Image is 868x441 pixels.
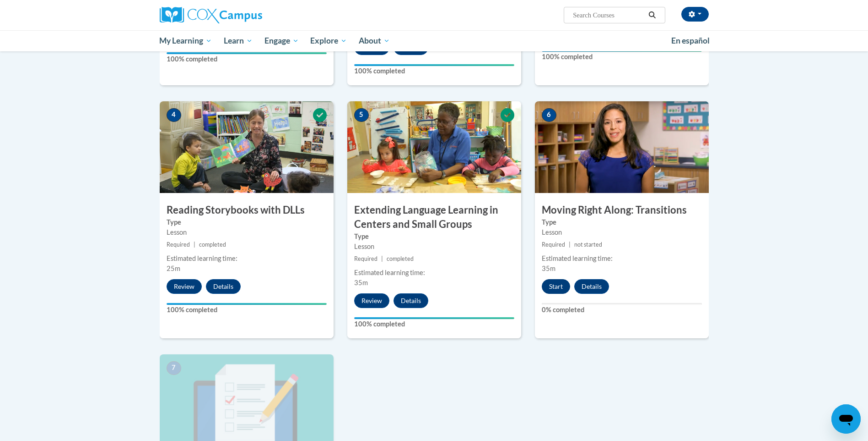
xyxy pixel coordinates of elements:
[354,319,514,329] label: 100% completed
[167,303,327,305] div: Your progress
[167,241,190,248] span: Required
[167,108,181,122] span: 4
[831,404,861,434] iframe: Button to launch messaging window
[154,30,218,51] a: My Learning
[146,30,722,51] div: Main menu
[224,35,253,46] span: Learn
[354,317,514,319] div: Your progress
[304,30,353,51] a: Explore
[206,279,241,294] button: Details
[159,35,212,46] span: My Learning
[574,241,602,248] span: not started
[354,279,368,287] span: 35m
[665,31,716,50] a: En español
[542,217,702,227] label: Type
[354,232,514,242] label: Type
[542,279,570,294] button: Start
[354,242,514,252] div: Lesson
[167,265,180,272] span: 25m
[167,217,327,227] label: Type
[354,108,369,122] span: 5
[160,7,334,23] a: Cox Campus
[381,255,383,262] span: |
[264,35,299,46] span: Engage
[354,64,514,66] div: Your progress
[167,52,327,54] div: Your progress
[354,255,377,262] span: Required
[167,54,327,64] label: 100% completed
[535,101,709,193] img: Course Image
[681,7,709,22] button: Account Settings
[218,30,259,51] a: Learn
[354,293,389,308] button: Review
[199,241,226,248] span: completed
[167,254,327,264] div: Estimated learning time:
[387,255,414,262] span: completed
[542,52,702,62] label: 100% completed
[535,203,709,217] h3: Moving Right Along: Transitions
[160,203,334,217] h3: Reading Storybooks with DLLs
[542,265,555,272] span: 35m
[167,227,327,237] div: Lesson
[167,361,181,375] span: 7
[160,7,262,23] img: Cox Campus
[671,36,710,45] span: En español
[542,305,702,315] label: 0% completed
[569,241,571,248] span: |
[167,279,202,294] button: Review
[194,241,195,248] span: |
[160,101,334,193] img: Course Image
[347,101,521,193] img: Course Image
[359,35,390,46] span: About
[645,10,659,21] button: Search
[347,203,521,232] h3: Extending Language Learning in Centers and Small Groups
[394,293,428,308] button: Details
[354,66,514,76] label: 100% completed
[574,279,609,294] button: Details
[542,254,702,264] div: Estimated learning time:
[354,268,514,278] div: Estimated learning time:
[572,10,645,21] input: Search Courses
[542,108,556,122] span: 6
[542,241,565,248] span: Required
[353,30,396,51] a: About
[542,227,702,237] div: Lesson
[259,30,305,51] a: Engage
[167,305,327,315] label: 100% completed
[310,35,347,46] span: Explore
